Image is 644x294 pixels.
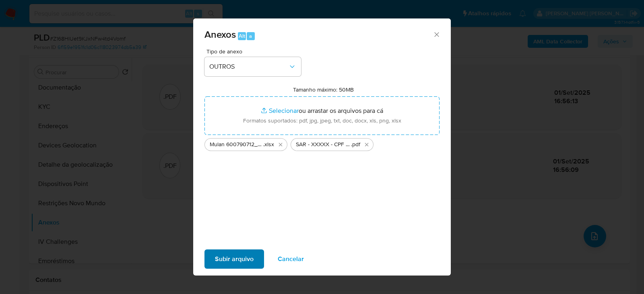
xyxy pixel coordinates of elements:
[276,140,285,149] button: Excluir Mulan 600790712_2025_08_29_16_33_25.xlsx
[204,249,264,269] button: Subir arquivo
[296,141,351,149] span: SAR - XXXXX - CPF 00366160109 - [PERSON_NAME]
[215,250,254,268] span: Subir arquivo
[351,141,360,149] span: .pdf
[433,31,440,38] button: Fechar
[293,86,354,93] label: Tamanho máximo: 50MB
[239,32,245,40] span: Alt
[267,249,314,269] button: Cancelar
[204,57,301,76] button: OUTROS
[210,141,263,149] span: Mulan 600790712_2025_08_29_16_33_25
[204,27,236,41] span: Anexos
[209,63,288,71] span: OUTROS
[278,250,304,268] span: Cancelar
[263,141,274,149] span: .xlsx
[204,135,440,151] ul: Arquivos selecionados
[249,32,252,40] span: a
[362,140,372,149] button: Excluir SAR - XXXXX - CPF 00366160109 - VALDETE ELLIOTT BERTINATI.pdf
[206,49,303,54] span: Tipo de anexo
